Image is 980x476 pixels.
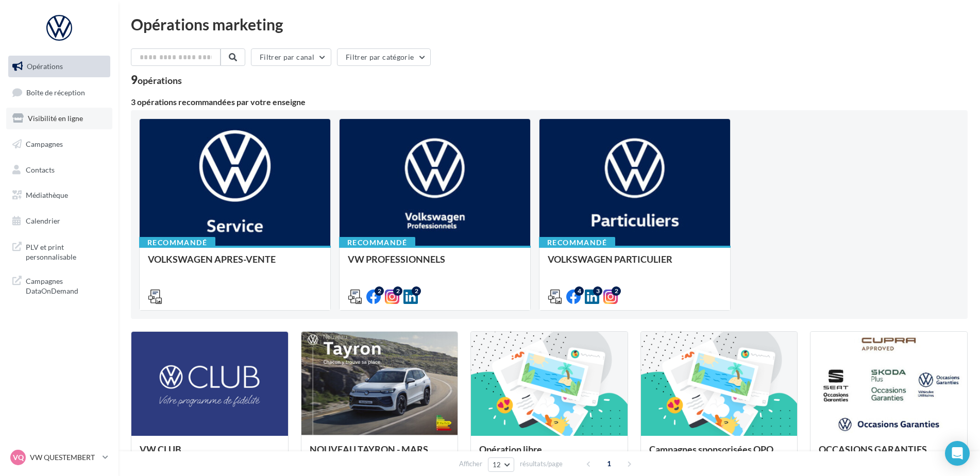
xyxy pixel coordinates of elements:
span: Médiathèque [26,191,68,199]
div: 3 opérations recommandées par votre enseigne [131,98,968,106]
div: 2 [393,286,402,296]
span: Afficher [459,459,482,469]
a: Contacts [6,159,112,181]
span: OCCASIONS GARANTIES [819,444,927,455]
span: 1 [601,455,617,472]
div: 4 [575,286,584,296]
a: Opérations [6,56,112,77]
a: Médiathèque [6,184,112,206]
span: Campagnes DataOnDemand [26,274,106,296]
div: 2 [612,286,621,296]
span: Campagnes sponsorisées OPO [649,444,773,455]
span: Calendrier [26,216,60,225]
div: 3 [593,286,602,296]
span: Boîte de réception [26,88,85,96]
span: VOLKSWAGEN PARTICULIER [548,253,672,265]
a: Campagnes DataOnDemand [6,270,112,300]
a: VQ VW QUESTEMBERT [8,448,110,467]
span: Contacts [26,165,55,174]
p: VW QUESTEMBERT [30,452,98,463]
span: VW CLUB [140,444,181,455]
div: Recommandé [339,237,415,248]
a: Visibilité en ligne [6,108,112,129]
div: 2 [412,286,421,296]
div: Opérations marketing [131,16,968,32]
span: VOLKSWAGEN APRES-VENTE [148,253,276,265]
span: Opération libre [479,444,542,455]
button: 12 [488,457,514,472]
div: 2 [375,286,384,296]
span: 12 [493,461,501,469]
span: PLV et print personnalisable [26,240,106,262]
span: Campagnes [26,140,63,148]
span: Visibilité en ligne [28,114,83,123]
span: résultats/page [520,459,563,469]
a: Calendrier [6,210,112,232]
span: VQ [13,452,24,463]
a: Boîte de réception [6,81,112,104]
div: Recommandé [539,237,615,248]
div: Recommandé [139,237,215,248]
span: VW PROFESSIONNELS [348,253,445,265]
a: PLV et print personnalisable [6,236,112,266]
div: Open Intercom Messenger [945,441,970,466]
a: Campagnes [6,133,112,155]
div: opérations [138,76,182,85]
button: Filtrer par catégorie [337,48,431,66]
div: 9 [131,74,182,86]
button: Filtrer par canal [251,48,331,66]
span: Opérations [27,62,63,71]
